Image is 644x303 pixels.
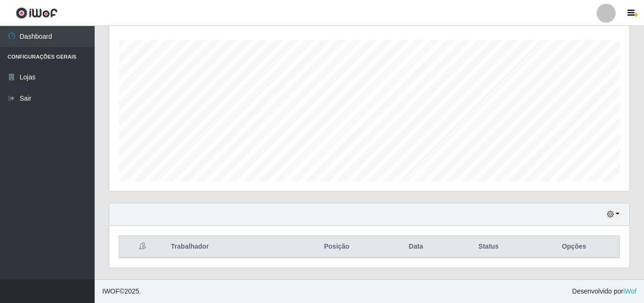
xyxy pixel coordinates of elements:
th: Data [383,236,449,258]
span: IWOF [102,287,120,295]
th: Status [449,236,529,258]
th: Posição [290,236,383,258]
img: CoreUI Logo [16,7,58,19]
th: Trabalhador [165,236,290,258]
a: iWof [623,287,636,295]
span: © 2025 . [102,286,141,296]
th: Opções [529,236,619,258]
span: Desenvolvido por [572,286,636,296]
